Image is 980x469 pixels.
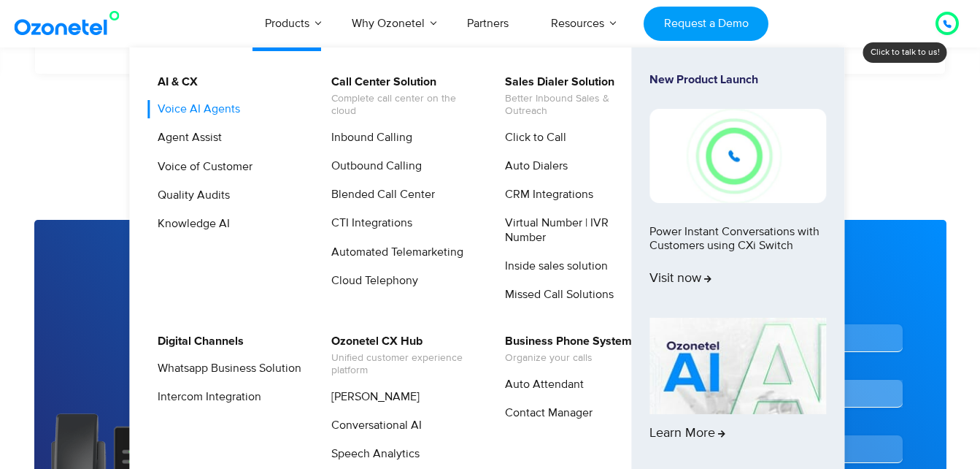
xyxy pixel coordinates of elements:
[322,73,477,120] a: Call Center SolutionComplete call center on the cloud
[495,332,634,367] a: Business Phone SystemOrganize your calls
[495,186,595,204] a: CRM Integrations
[322,214,414,232] a: CTI Integrations
[322,243,466,262] a: Automated Telemarketing
[495,286,616,304] a: Missed Call Solutions
[322,445,422,463] a: Speech Analytics
[148,100,242,118] a: Voice AI Agents
[148,158,255,176] a: Voice of Customer
[331,352,475,377] span: Unified customer experience platform
[505,93,649,118] span: Better Inbound Sales & Outreach
[495,375,586,394] a: Auto Attendant
[495,257,610,275] a: Inside sales solution
[322,129,414,147] a: Inbound Calling
[148,359,304,378] a: Whatsapp Business Solution
[505,352,632,365] span: Organize your calls
[331,93,475,118] span: Complete call center on the cloud
[148,215,232,233] a: Knowledge AI
[649,271,711,287] span: Visit now
[148,186,232,205] a: Quality Audits
[148,388,263,406] a: Intercom Integration
[649,318,826,414] img: AI
[649,73,826,312] a: New Product LaunchPower Instant Conversations with Customers using CXi SwitchVisit now
[322,272,420,290] a: Cloud Telephony
[148,332,246,351] a: Digital Channels
[148,73,200,91] a: AI & CX
[322,388,422,406] a: [PERSON_NAME]
[649,318,826,467] a: Learn More
[495,404,595,422] a: Contact Manager
[322,157,424,175] a: Outbound Calling
[322,416,424,435] a: Conversational AI
[148,129,224,147] a: Agent Assist
[495,157,570,175] a: Auto Dialers
[495,73,651,120] a: Sales Dialer SolutionBetter Inbound Sales & Outreach
[649,426,725,442] span: Learn More
[322,332,477,379] a: Ozonetel CX HubUnified customer experience platform
[495,129,568,147] a: Click to Call
[495,214,651,246] a: Virtual Number | IVR Number
[644,7,768,41] a: Request a Demo
[322,186,437,204] a: Blended Call Center
[649,109,826,202] img: New-Project-17.png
